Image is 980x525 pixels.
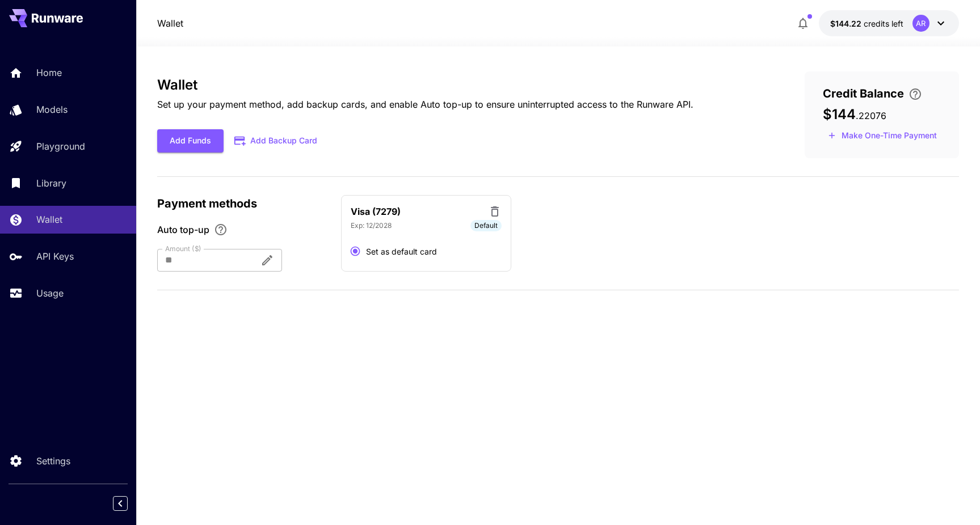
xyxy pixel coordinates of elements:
span: Set as default card [366,245,437,257]
p: Set up your payment method, add backup cards, and enable Auto top-up to ensure uninterrupted acce... [157,98,693,111]
button: Add Funds [157,129,224,153]
div: Collapse sidebar [121,493,136,514]
p: Exp: 12/2028 [351,221,392,231]
p: Visa (7279) [351,205,401,218]
a: Wallet [157,16,183,30]
p: API Keys [36,249,74,263]
span: credits left [864,19,903,28]
div: AR [912,15,929,32]
p: Models [36,103,68,116]
span: Auto top-up [157,223,209,236]
p: Library [36,176,66,190]
p: Settings [36,454,70,468]
label: Amount ($) [165,244,201,253]
span: . 22076 [856,110,886,121]
span: Credit Balance [823,85,904,102]
button: $144.22076AR [819,10,959,36]
p: Payment methods [157,195,327,212]
span: $144 [823,106,856,122]
button: Collapse sidebar [113,496,128,511]
button: Make a one-time, non-recurring payment [823,127,942,145]
nav: breadcrumb [157,16,183,30]
p: Usage [36,286,64,300]
h3: Wallet [157,77,693,93]
button: Enter your card details and choose an Auto top-up amount to avoid service interruptions. We'll au... [904,87,927,101]
div: $144.22076 [830,18,903,29]
span: Default [470,221,502,231]
p: Home [36,66,62,79]
p: Wallet [36,213,62,226]
button: Add Backup Card [224,130,329,152]
span: $144.22 [830,19,864,28]
p: Playground [36,139,85,153]
button: Enable Auto top-up to ensure uninterrupted service. We'll automatically bill the chosen amount wh... [209,223,232,236]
